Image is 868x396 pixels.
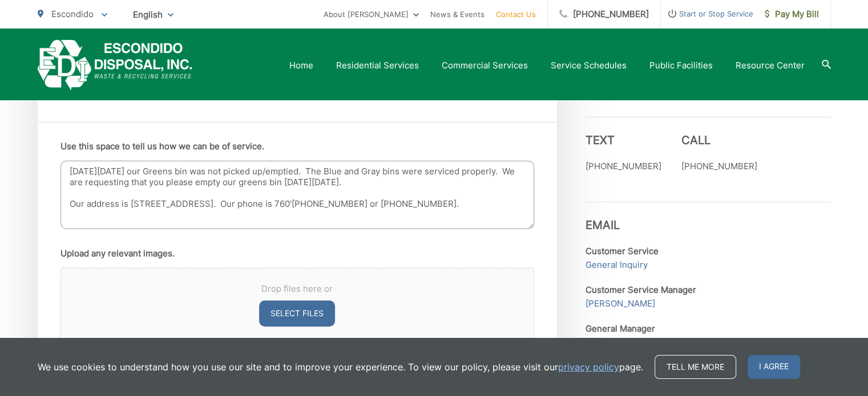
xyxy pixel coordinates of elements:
[259,300,335,326] button: select files, upload any relevant images.
[765,7,819,21] span: Pay My Bill
[736,59,805,72] a: Resource Center
[586,284,696,295] strong: Customer Service Manager
[586,246,659,256] strong: Customer Service
[586,202,831,232] h3: Email
[586,297,655,311] a: [PERSON_NAME]
[51,9,94,19] span: Escondido
[496,7,536,21] a: Contact Us
[586,258,648,272] a: General Inquiry
[748,355,800,379] span: I agree
[60,141,264,152] label: Use this space to tell us how we can be of service.
[442,59,528,72] a: Commercial Services
[336,59,419,72] a: Residential Services
[681,160,757,173] p: [PHONE_NUMBER]
[681,133,757,147] h3: Call
[38,40,192,91] a: EDCD logo. Return to the homepage.
[586,323,655,334] strong: General Manager
[430,7,485,21] a: News & Events
[655,355,736,379] a: Tell me more
[38,360,643,374] p: We use cookies to understand how you use our site and to improve your experience. To view our pol...
[124,5,182,25] span: English
[324,7,419,21] a: About [PERSON_NAME]
[586,133,661,147] h3: Text
[558,360,619,374] a: privacy policy
[289,59,313,72] a: Home
[551,59,627,72] a: Service Schedules
[649,59,713,72] a: Public Facilities
[60,248,175,259] label: Upload any relevant images.
[586,336,655,349] a: [PERSON_NAME]
[75,282,520,296] span: Drop files here or
[586,160,661,173] p: [PHONE_NUMBER]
